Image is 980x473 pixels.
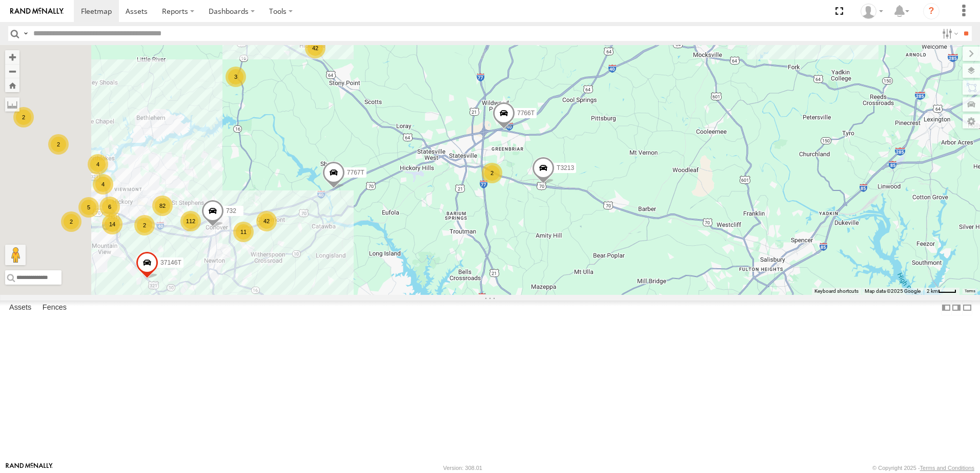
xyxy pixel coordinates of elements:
button: Keyboard shortcuts [814,288,859,295]
div: 42 [256,211,277,231]
div: 2 [48,134,69,155]
span: 2 km [927,288,938,294]
div: Version: 308.01 [443,465,482,471]
button: Map Scale: 2 km per 32 pixels [924,288,959,295]
button: Zoom out [5,64,19,78]
div: 42 [305,38,325,58]
a: Terms (opens in new tab) [965,289,975,293]
label: Fences [37,300,72,315]
div: 6 [99,197,120,217]
div: © Copyright 2025 - [872,465,974,471]
span: 7767T [347,169,364,177]
div: 2 [61,211,81,232]
div: 5 [78,197,99,218]
button: Drag Pegman onto the map to open Street View [5,245,26,265]
button: Zoom Home [5,78,19,92]
span: 732 [226,207,236,214]
div: 2 [482,163,502,183]
button: Zoom in [5,50,19,64]
label: Search Filter Options [938,26,960,41]
div: 82 [152,196,173,216]
div: Dwight Wallace [857,4,887,19]
label: Dock Summary Table to the Right [951,300,962,315]
label: Search Query [22,26,30,41]
span: 7766T [517,110,535,117]
div: 4 [93,174,113,195]
label: Map Settings [963,114,980,128]
div: 2 [134,215,155,235]
div: 14 [102,214,122,234]
label: Measure [5,97,19,112]
i: ? [923,3,940,19]
label: Dock Summary Table to the Left [941,300,951,315]
span: Map data ©2025 Google [865,288,921,294]
img: rand-logo.svg [10,8,64,15]
a: Visit our Website [6,463,53,473]
div: 2 [13,107,34,127]
span: T3213 [557,165,574,172]
a: Terms and Conditions [920,465,974,471]
div: 4 [88,154,108,175]
div: 3 [226,67,246,87]
div: 11 [233,222,254,242]
label: Hide Summary Table [962,300,972,315]
div: 112 [180,211,201,231]
label: Assets [4,300,36,315]
span: 37146T [160,260,181,267]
